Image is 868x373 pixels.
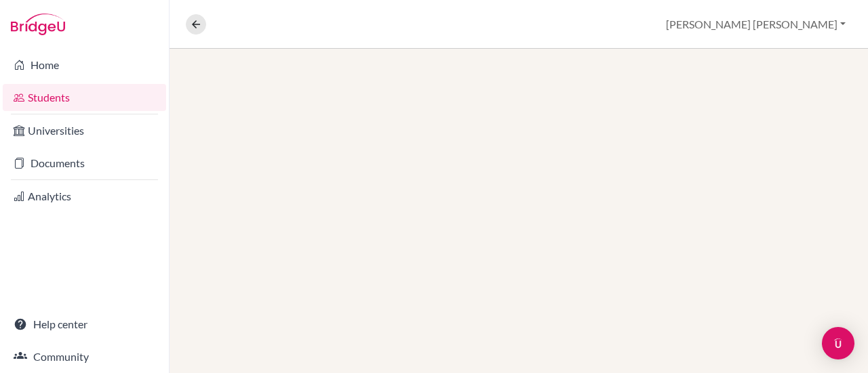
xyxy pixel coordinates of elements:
[3,51,166,79] a: Home
[660,12,852,37] button: [PERSON_NAME] [PERSON_NAME]
[822,327,854,359] div: Open Intercom Messenger
[3,117,166,144] a: Universities
[3,343,166,370] a: Community
[3,311,166,338] a: Help center
[3,84,166,111] a: Students
[11,14,65,35] img: Bridge-U
[3,150,166,177] a: Documents
[3,183,166,210] a: Analytics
